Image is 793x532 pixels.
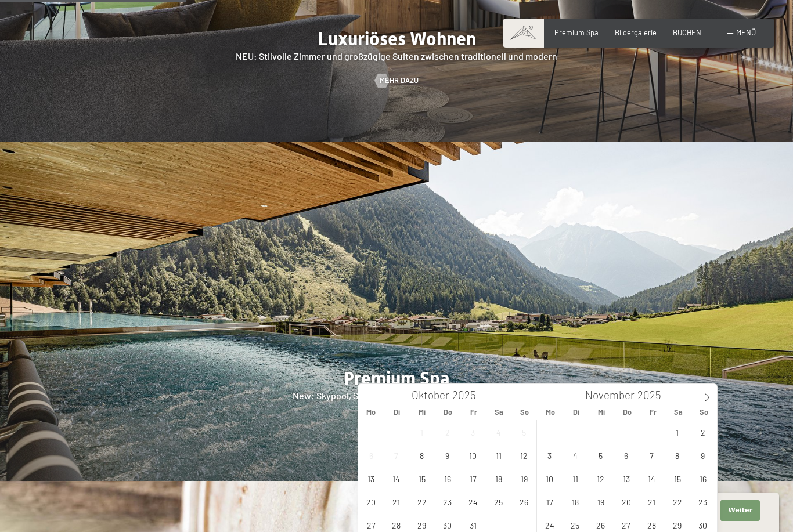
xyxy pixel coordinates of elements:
span: Oktober 12, 2025 [513,444,535,466]
span: Oktober 14, 2025 [385,467,408,490]
a: Mehr dazu [375,75,419,86]
span: Oktober 11, 2025 [487,444,510,466]
span: November 16, 2025 [691,467,714,490]
span: November 13, 2025 [615,467,637,490]
span: Oktober 3, 2025 [462,421,484,443]
span: Menü [736,28,756,37]
span: So [512,408,538,416]
span: Oktober 13, 2025 [360,467,383,490]
span: November 18, 2025 [564,490,586,513]
span: Oktober 8, 2025 [410,444,433,466]
span: November 21, 2025 [640,490,663,513]
button: Weiter [720,500,760,521]
span: November 9, 2025 [691,444,714,466]
span: November 7, 2025 [640,444,663,466]
span: Mo [358,408,384,416]
span: Oktober 5, 2025 [513,421,535,443]
span: November [585,390,635,401]
span: November 11, 2025 [564,467,586,490]
span: Oktober 19, 2025 [513,467,535,490]
span: Fr [461,408,486,416]
span: November 20, 2025 [615,490,637,513]
span: November 2, 2025 [691,421,714,443]
span: Mehr dazu [380,75,419,86]
input: Year [635,388,673,401]
span: Oktober 16, 2025 [436,467,459,490]
span: November 17, 2025 [538,490,561,513]
span: Sa [486,408,512,416]
a: Premium Spa [554,28,599,37]
span: Oktober 1, 2025 [410,421,433,443]
span: Oktober 25, 2025 [487,490,510,513]
span: Oktober 21, 2025 [385,490,408,513]
span: Oktober 2, 2025 [436,421,459,443]
span: So [691,408,717,416]
span: Do [435,408,460,416]
span: Do [614,408,640,416]
span: Oktober 4, 2025 [487,421,510,443]
span: November 23, 2025 [691,490,714,513]
span: Oktober 17, 2025 [462,467,484,490]
span: Di [384,408,409,416]
span: Oktober 24, 2025 [462,490,484,513]
span: Oktober 9, 2025 [436,444,459,466]
span: Oktober 23, 2025 [436,490,459,513]
span: November 15, 2025 [666,467,689,490]
span: Oktober [412,390,449,401]
span: Mo [538,408,563,416]
a: Bildergalerie [615,28,657,37]
span: November 10, 2025 [538,467,561,490]
span: November 4, 2025 [564,444,586,466]
span: November 5, 2025 [589,444,612,466]
span: Sa [666,408,691,416]
span: Oktober 7, 2025 [385,444,408,466]
span: Mi [409,408,435,416]
span: Oktober 22, 2025 [410,490,433,513]
span: Di [563,408,589,416]
span: Oktober 20, 2025 [360,490,383,513]
span: November 3, 2025 [538,444,561,466]
span: Oktober 26, 2025 [513,490,535,513]
span: Oktober 6, 2025 [360,444,383,466]
span: Oktober 10, 2025 [462,444,484,466]
span: Fr [640,408,666,416]
span: November 22, 2025 [666,490,689,513]
input: Year [449,388,488,401]
span: November 6, 2025 [615,444,637,466]
a: BUCHEN [673,28,701,37]
span: November 19, 2025 [589,490,612,513]
span: November 12, 2025 [589,467,612,490]
span: November 1, 2025 [666,421,689,443]
span: Mi [589,408,614,416]
span: Oktober 18, 2025 [487,467,510,490]
span: Oktober 15, 2025 [410,467,433,490]
span: November 8, 2025 [666,444,689,466]
span: November 14, 2025 [640,467,663,490]
span: Weiter [728,506,752,515]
